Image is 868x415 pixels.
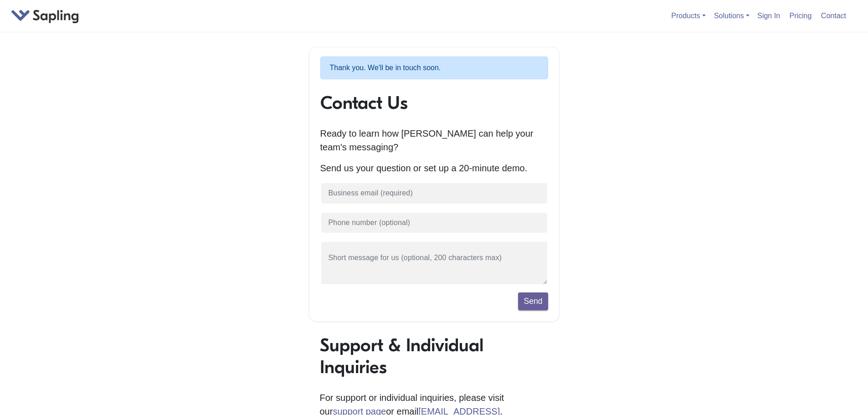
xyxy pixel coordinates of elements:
a: Contact [817,8,850,23]
a: Solutions [714,12,750,20]
button: Send [518,292,548,310]
p: Send us your question or set up a 20-minute demo. [320,161,548,175]
h1: Contact Us [320,92,548,114]
p: Thank you. We'll be in touch soon. [320,56,548,79]
a: Products [671,12,705,20]
p: Ready to learn how [PERSON_NAME] can help your team's messaging? [320,127,548,154]
h1: Support & Individual Inquiries [320,334,549,378]
a: Sign In [754,8,784,23]
input: Phone number (optional) [320,212,548,234]
input: Business email (required) [320,182,548,205]
a: Pricing [786,8,816,23]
